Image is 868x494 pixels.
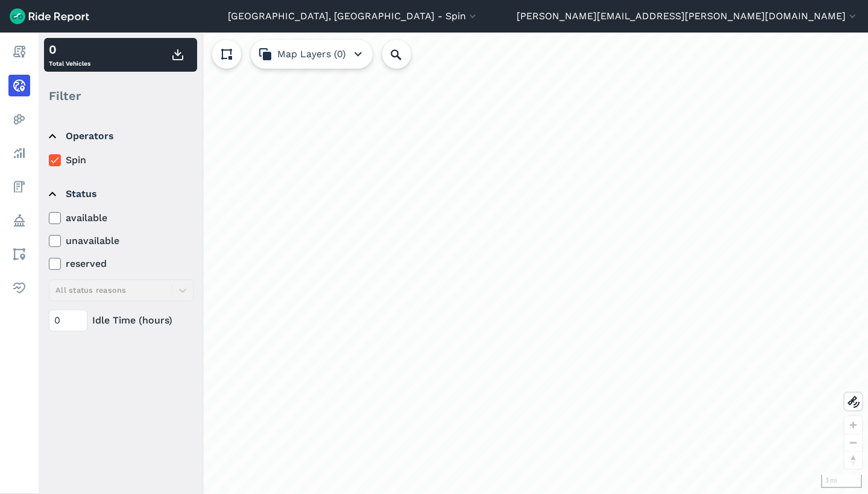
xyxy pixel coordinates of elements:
input: Search Location or Vehicles [382,40,430,69]
a: Fees [8,176,30,198]
a: Report [8,41,30,63]
a: Areas [8,243,30,265]
label: reserved [49,257,193,271]
button: [PERSON_NAME][EMAIL_ADDRESS][PERSON_NAME][DOMAIN_NAME] [517,9,858,23]
label: Spin [49,153,193,167]
div: loading [39,33,868,494]
a: Heatmaps [8,108,30,130]
a: Analyze [8,142,30,164]
label: unavailable [49,234,193,248]
label: available [49,211,193,225]
button: [GEOGRAPHIC_DATA], [GEOGRAPHIC_DATA] - Spin [228,9,479,23]
div: 0 [49,40,90,58]
a: Health [8,277,30,299]
div: Filter [44,77,197,114]
summary: Operators [49,119,192,153]
a: Realtime [8,75,30,96]
button: Map Layers (0) [251,40,373,69]
div: Total Vehicles [49,40,90,69]
img: Ride Report [10,8,89,24]
summary: Status [49,177,192,211]
div: Idle Time (hours) [49,310,193,331]
a: Policy [8,210,30,231]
